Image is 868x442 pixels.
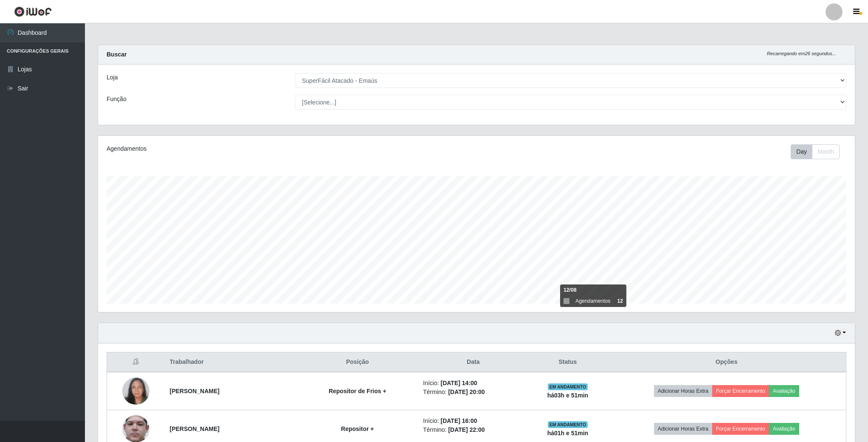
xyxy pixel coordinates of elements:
th: Trabalhador [165,352,297,372]
button: Month [812,144,840,159]
strong: há 01 h e 51 min [547,430,589,436]
span: EM ANDAMENTO [548,383,588,390]
strong: Repositor + [341,425,374,432]
img: CoreUI Logo [14,6,52,17]
button: Day [791,144,812,159]
img: 1731531704923.jpeg [122,377,149,405]
button: Adicionar Horas Extra [654,385,712,397]
button: Avaliação [769,423,799,435]
strong: [PERSON_NAME] [170,388,220,394]
li: Término: [423,425,523,434]
th: Data [418,352,528,372]
label: Função [107,95,127,104]
strong: [PERSON_NAME] [170,425,220,432]
li: Início: [423,417,523,425]
button: Avaliação [769,385,799,397]
strong: Buscar [107,51,127,58]
time: [DATE] 20:00 [448,389,485,395]
li: Término: [423,388,523,397]
button: Forçar Encerramento [712,423,769,435]
th: Opções [607,352,846,372]
div: Toolbar with button groups [791,144,846,159]
strong: Repositor de Frios + [329,388,386,394]
th: Status [528,352,607,372]
button: Adicionar Horas Extra [654,423,712,435]
i: Recarregando em 26 segundos... [767,51,836,56]
time: [DATE] 16:00 [441,417,477,424]
span: EM ANDAMENTO [548,421,588,428]
strong: há 03 h e 51 min [547,392,589,399]
button: Forçar Encerramento [712,385,769,397]
label: Loja [107,73,118,82]
div: First group [791,144,840,159]
li: Início: [423,379,523,388]
div: Agendamentos [107,144,407,153]
th: Posição [297,352,418,372]
time: [DATE] 22:00 [448,426,485,433]
time: [DATE] 14:00 [441,380,477,386]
